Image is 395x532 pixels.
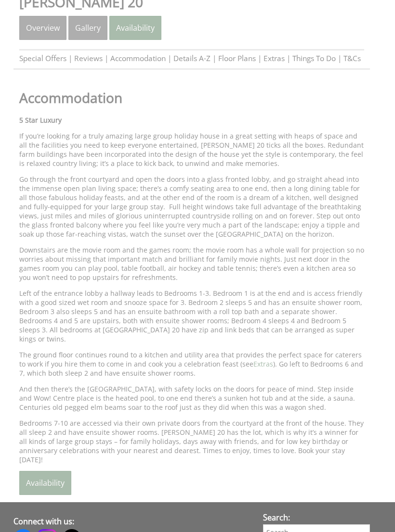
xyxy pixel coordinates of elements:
a: Extras [253,359,273,368]
a: Floor Plans [218,53,256,63]
a: Things To Do [292,53,336,63]
a: Accommodation [19,89,364,107]
p: If you’re looking for a truly amazing large group holiday house in a great setting with heaps of ... [19,131,364,168]
a: Accommodation [110,53,166,63]
p: Bedrooms 7-10 are accessed via their own private doors from the courtyard at the front of the hou... [19,418,364,464]
p: Downstairs are the movie room and the games room; the movie room has a whole wall for projection ... [19,245,364,282]
p: Left of the entrance lobby a hallway leads to Bedrooms 1-3. Bedroom 1 is at the end and is access... [19,289,364,343]
a: Overview [19,16,66,40]
h3: Connect with us: [13,516,256,527]
a: T&Cs [343,53,361,63]
a: Gallery [68,16,107,40]
p: The ground floor continues round to a kitchen and utility area that provides the perfect space fo... [19,350,364,378]
p: Go through the front courtyard and open the doors into a glass fronted lobby, and go straight ahe... [19,175,364,239]
a: Details A-Z [173,53,211,63]
a: Reviews [74,53,103,63]
h3: Search: [263,512,370,523]
a: Extras [263,53,285,63]
strong: 5 Star Luxury [19,115,62,125]
p: And then there’s the [GEOGRAPHIC_DATA], with safety locks on the doors for peace of mind. Step in... [19,384,364,412]
a: Special Offers [19,53,66,63]
a: Availability [19,471,71,495]
a: Availability [109,16,161,40]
